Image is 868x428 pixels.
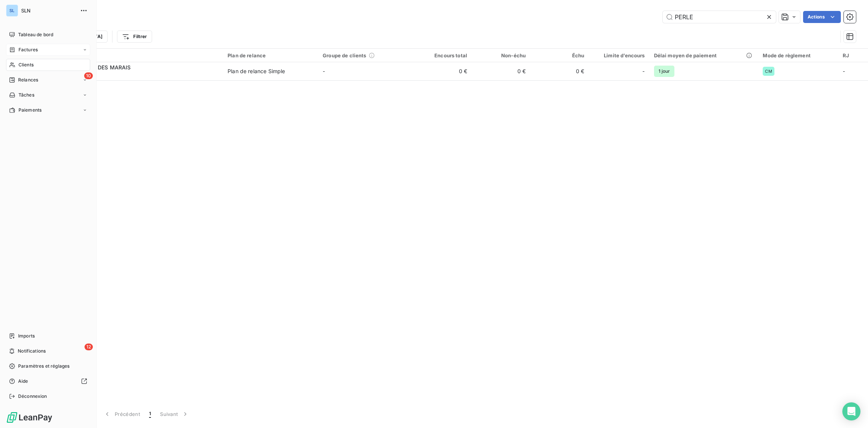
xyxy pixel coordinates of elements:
[145,406,155,422] button: 1
[52,71,219,79] span: 798
[763,52,833,58] div: Mode de règlement
[18,348,46,354] span: Notifications
[6,5,18,17] div: SL
[84,72,93,79] span: 10
[413,62,472,80] td: 0 €
[418,52,467,58] div: Encours total
[765,69,772,74] span: CM
[663,11,776,23] input: Rechercher
[18,333,35,339] span: Imports
[228,67,285,75] div: Plan de relance Simple
[323,68,325,74] span: -
[842,402,860,420] div: Open Intercom Messenger
[85,344,93,350] span: 12
[843,68,845,74] span: -
[21,8,75,14] span: SLN
[18,77,38,83] span: Relances
[228,52,314,58] div: Plan de relance
[18,393,47,400] span: Déconnexion
[18,107,42,114] span: Paiements
[18,363,69,370] span: Paramètres et réglages
[593,52,645,58] div: Limite d’encours
[6,411,53,423] img: Logo LeanPay
[803,11,841,23] button: Actions
[472,62,530,80] td: 0 €
[117,31,152,43] button: Filtrer
[18,378,28,385] span: Aide
[476,52,526,58] div: Non-échu
[155,406,194,422] button: Suivant
[18,61,34,68] span: Clients
[18,46,38,53] span: Factures
[654,52,754,58] div: Délai moyen de paiement
[18,31,53,38] span: Tableau de bord
[535,52,584,58] div: Échu
[18,92,34,98] span: Tâches
[323,52,366,58] span: Groupe de clients
[654,66,675,77] span: 1 jour
[642,67,645,75] span: -
[530,62,589,80] td: 0 €
[149,410,151,418] span: 1
[6,375,90,387] a: Aide
[843,52,863,58] div: RJ
[99,406,145,422] button: Précédent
